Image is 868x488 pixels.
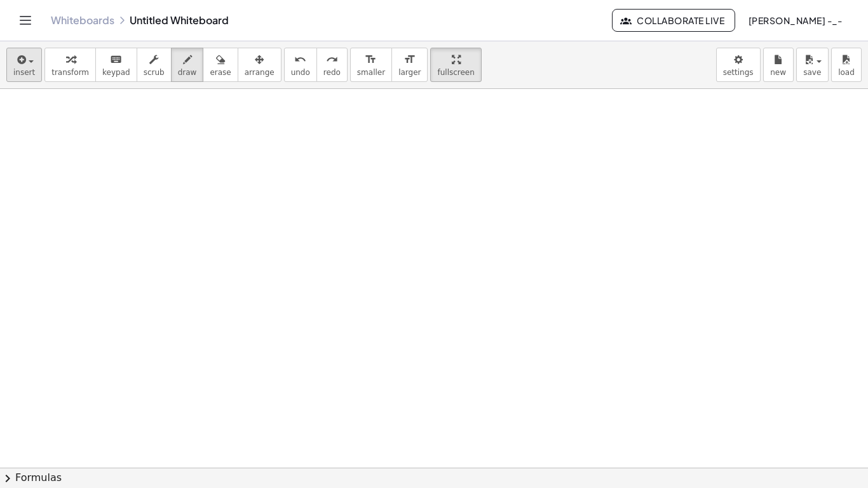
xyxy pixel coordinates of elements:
span: redo [323,68,341,77]
span: Collaborate Live [623,15,724,26]
button: undoundo [284,48,317,82]
button: format_sizelarger [391,48,428,82]
span: load [838,68,855,77]
span: insert [13,68,35,77]
i: redo [326,52,338,67]
span: larger [398,68,421,77]
span: settings [723,68,754,77]
i: format_size [403,52,416,67]
span: undo [291,68,310,77]
button: save [796,48,829,82]
button: fullscreen [430,48,481,82]
span: keypad [102,68,130,77]
a: Whiteboards [51,14,114,27]
button: Collaborate Live [612,9,735,32]
span: erase [210,68,231,77]
span: arrange [245,68,275,77]
i: keyboard [110,52,122,67]
span: new [770,68,786,77]
button: arrange [238,48,281,82]
span: scrub [144,68,165,77]
span: draw [178,68,197,77]
i: undo [294,52,306,67]
span: [PERSON_NAME] -_- [748,15,843,26]
span: transform [51,68,89,77]
span: fullscreen [437,68,474,77]
button: insert [6,48,42,82]
span: smaller [357,68,385,77]
button: format_sizesmaller [350,48,392,82]
button: redoredo [316,48,348,82]
button: Toggle navigation [15,10,36,30]
button: draw [171,48,204,82]
button: transform [44,48,96,82]
button: load [831,48,862,82]
button: erase [203,48,238,82]
button: [PERSON_NAME] -_- [738,9,853,32]
button: new [763,48,794,82]
button: settings [716,48,761,82]
button: scrub [137,48,172,82]
i: format_size [365,52,377,67]
button: keyboardkeypad [95,48,137,82]
span: save [803,68,821,77]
